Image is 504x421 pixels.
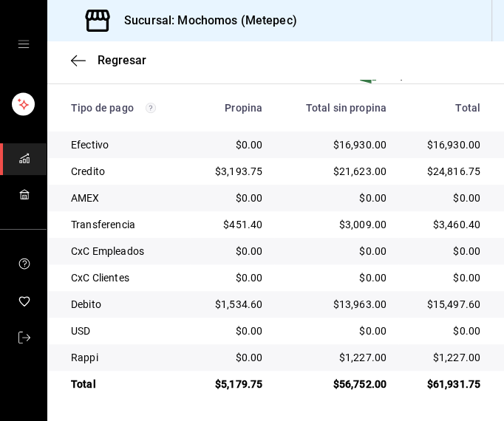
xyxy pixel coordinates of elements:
[286,324,386,338] div: $0.00
[202,377,262,391] div: $5,179.75
[202,324,262,338] div: $0.00
[71,244,178,259] div: CxC Empleados
[202,297,262,312] div: $1,534.60
[71,164,178,179] div: Credito
[286,164,386,179] div: $21,623.00
[202,191,262,205] div: $0.00
[410,297,480,312] div: $15,497.60
[286,270,386,285] div: $0.00
[286,377,386,391] div: $56,752.00
[286,137,386,152] div: $16,930.00
[410,244,480,259] div: $0.00
[286,244,386,259] div: $0.00
[71,102,178,114] div: Tipo de pago
[202,270,262,285] div: $0.00
[410,191,480,205] div: $0.00
[410,164,480,179] div: $24,816.75
[286,350,386,365] div: $1,227.00
[202,102,262,114] div: Propina
[202,244,262,259] div: $0.00
[286,191,386,205] div: $0.00
[71,217,178,232] div: Transferencia
[410,102,480,114] div: Total
[286,217,386,232] div: $3,009.00
[71,191,178,205] div: AMEX
[410,350,480,365] div: $1,227.00
[410,377,480,391] div: $61,931.75
[71,270,178,285] div: CxC Clientes
[112,12,297,30] h3: Sucursal: Mochomos (Metepec)
[71,297,178,312] div: Debito
[410,217,480,232] div: $3,460.40
[410,270,480,285] div: $0.00
[410,324,480,338] div: $0.00
[286,297,386,312] div: $13,963.00
[286,102,386,114] div: Total sin propina
[71,137,178,152] div: Efectivo
[71,53,146,67] button: Regresar
[202,164,262,179] div: $3,193.75
[71,377,178,391] div: Total
[71,324,178,338] div: USD
[202,137,262,152] div: $0.00
[202,217,262,232] div: $451.40
[410,137,480,152] div: $16,930.00
[146,103,156,113] svg: Los pagos realizados con Pay y otras terminales son montos brutos.
[98,53,146,67] span: Regresar
[18,38,30,50] button: open drawer
[202,350,262,365] div: $0.00
[71,350,178,365] div: Rappi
